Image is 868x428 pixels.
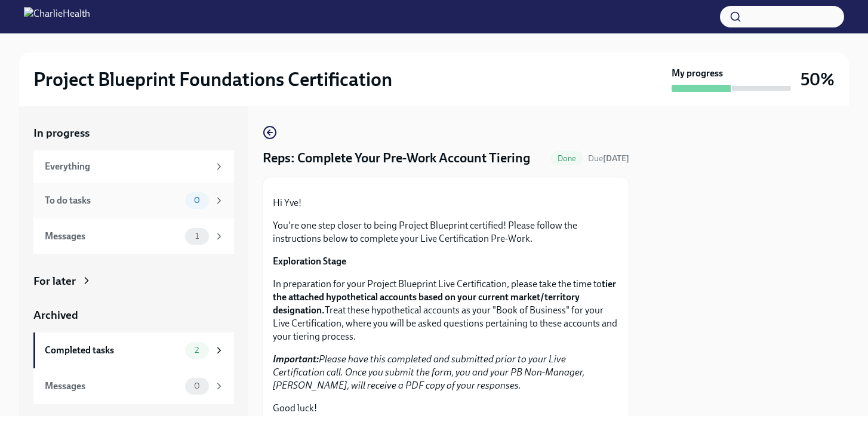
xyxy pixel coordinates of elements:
span: 2 [187,346,206,355]
strong: tier the attached hypothetical accounts based on your current market/territory designation. [273,278,616,316]
span: Due [588,153,629,164]
strong: My progress [672,67,723,80]
a: In progress [33,125,234,141]
span: 0 [187,196,207,205]
div: Everything [45,160,209,173]
img: CharlieHealth [24,7,90,26]
p: You're one step closer to being Project Blueprint certified! Please follow the instructions below... [273,219,619,245]
p: Good luck! [PERSON_NAME] & [PERSON_NAME] [273,402,619,428]
div: To do tasks [45,194,180,207]
span: Done [550,154,583,163]
strong: Important: [273,353,319,365]
a: For later [33,273,234,289]
strong: [DATE] [603,153,629,164]
a: Archived [33,307,234,323]
div: For later [33,273,76,289]
strong: Exploration Stage [273,255,346,267]
span: 1 [188,232,206,241]
h3: 50% [801,69,835,90]
h4: Reps: Complete Your Pre-Work Account Tiering [263,149,530,167]
a: Completed tasks2 [33,332,234,368]
span: 0 [187,381,207,390]
a: Messages1 [33,218,234,254]
p: In preparation for your Project Blueprint Live Certification, please take the time to Treat these... [273,278,619,343]
em: Please have this completed and submitted prior to your Live Certification call. Once you submit t... [273,353,584,391]
a: Everything [33,150,234,183]
h2: Project Blueprint Foundations Certification [33,67,392,91]
div: Completed tasks [45,344,180,357]
span: September 8th, 2025 12:00 [588,153,629,164]
a: To do tasks0 [33,183,234,218]
div: Messages [45,230,180,243]
div: Messages [45,380,180,393]
a: Messages0 [33,368,234,404]
p: Hi Yve! [273,196,619,210]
